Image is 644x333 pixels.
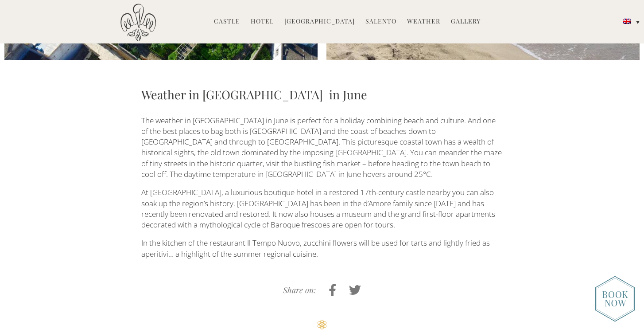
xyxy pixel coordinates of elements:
[141,115,503,180] p: The weather in [GEOGRAPHIC_DATA] in June is perfect for a holiday combining beach and culture. An...
[283,286,316,295] h4: Share on:
[120,4,156,41] img: Castello di Ugento
[407,17,440,27] a: Weather
[141,187,503,230] p: At [GEOGRAPHIC_DATA], a luxurious boutique hotel in a restored 17th-century castle nearby you can...
[284,17,355,27] a: [GEOGRAPHIC_DATA]
[251,17,274,27] a: Hotel
[141,238,503,259] p: In the kitchen of the restaurant Il Tempo Nuovo, zucchini flowers will be used for tarts and ligh...
[214,17,240,27] a: Castle
[595,276,635,322] img: new-booknow.png
[141,86,503,103] h3: Weather in [GEOGRAPHIC_DATA] in June
[623,19,631,24] img: English
[365,17,396,27] a: Salento
[451,17,481,27] a: Gallery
